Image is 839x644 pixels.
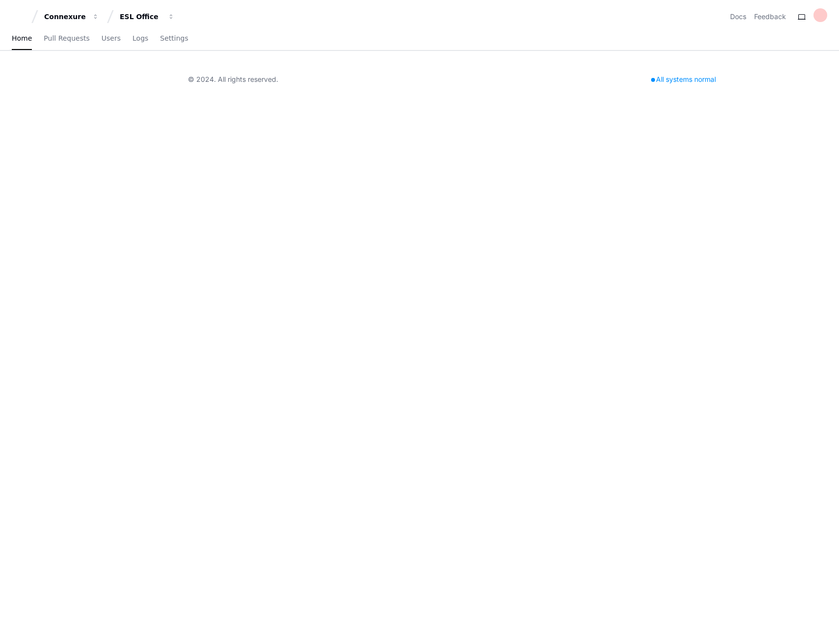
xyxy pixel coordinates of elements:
button: ESL Office [116,8,179,25]
span: Logs [132,35,148,41]
a: Logs [132,27,148,50]
a: Settings [160,27,188,50]
div: ESL Office [120,12,162,22]
button: Feedback [754,12,786,22]
a: Pull Requests [44,27,89,50]
a: Docs [730,12,746,22]
span: Home [12,35,32,41]
span: Pull Requests [44,35,89,41]
div: All systems normal [645,73,722,86]
div: Connexure [44,12,86,22]
a: Home [12,27,32,50]
a: Users [102,27,121,50]
button: Connexure [40,8,103,25]
span: Users [102,35,121,41]
span: Settings [160,35,188,41]
div: © 2024. All rights reserved. [188,74,278,84]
